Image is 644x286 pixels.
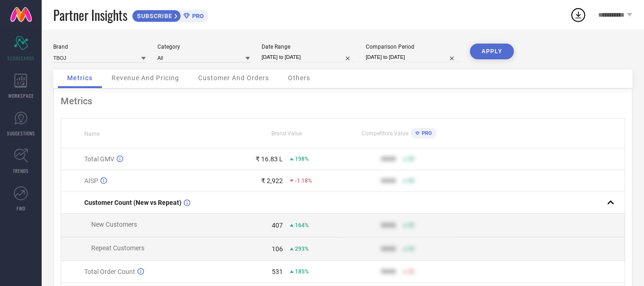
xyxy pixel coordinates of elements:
span: Repeat Customers [91,244,144,252]
span: 50 [408,178,414,184]
span: Brand Value [271,130,302,137]
span: Metrics [67,74,93,82]
input: Select date range [262,52,354,62]
span: 50 [408,222,414,229]
span: FWD [17,205,25,212]
span: New Customers [91,221,137,228]
div: ₹ 16.83 L [256,155,283,163]
div: Comparison Period [366,44,458,50]
span: AISP [84,177,98,184]
a: SUBSCRIBEPRO [132,7,208,22]
span: Competitors Value [362,130,408,137]
span: SUBSCRIBE [132,13,175,19]
span: Total GMV [84,155,114,163]
span: PRO [419,130,432,136]
input: Select comparison period [366,52,458,62]
div: ₹ 2,922 [261,177,283,184]
span: Partner Insights [53,6,127,25]
div: 407 [272,222,283,229]
span: 50 [408,268,414,275]
div: 9999 [381,155,396,163]
span: TRENDS [13,167,29,174]
div: 9999 [381,177,396,184]
span: SCORECARDS [7,55,35,62]
span: Total Order Count [84,268,135,275]
span: SUGGESTIONS [7,130,35,137]
span: Others [288,74,310,82]
span: Revenue And Pricing [112,74,179,82]
span: Customer Count (New vs Repeat) [84,199,181,206]
span: Customer And Orders [198,74,269,82]
div: Open download list [570,6,587,23]
div: 531 [272,268,283,275]
div: Category [157,44,250,50]
span: PRO [190,13,204,19]
button: APPLY [470,44,514,59]
div: Date Range [262,44,354,50]
div: Brand [53,44,146,50]
span: 50 [408,246,414,252]
div: 9999 [381,245,396,253]
span: 185% [295,268,309,275]
span: 198% [295,156,309,162]
div: 9999 [381,222,396,229]
span: 164% [295,222,309,229]
span: Name [84,131,100,137]
span: 293% [295,246,309,252]
div: Metrics [61,95,625,107]
span: 50 [408,156,414,162]
div: 9999 [381,268,396,275]
span: -1.18% [295,178,312,184]
div: 106 [272,245,283,253]
span: WORKSPACE [8,92,34,99]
